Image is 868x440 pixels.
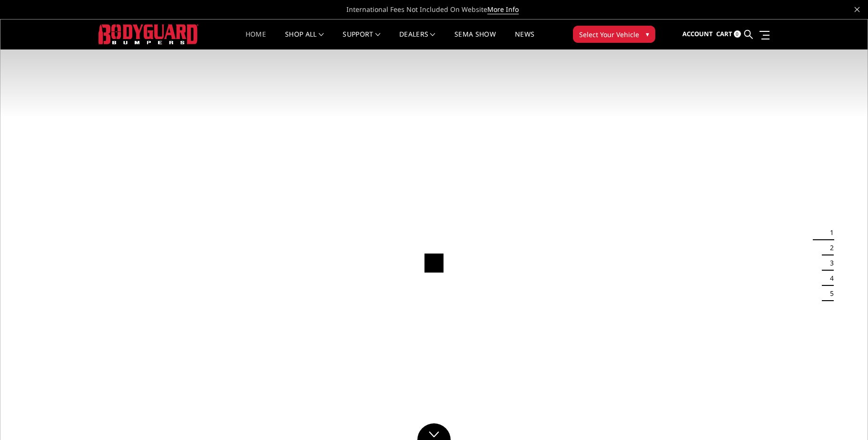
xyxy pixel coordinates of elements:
[579,29,639,39] span: Select Your Vehicle
[417,423,451,440] a: Click to Down
[716,29,732,38] span: Cart
[824,255,834,271] button: 3 of 5
[99,24,198,44] img: BODYGUARD BUMPERS
[454,31,496,49] a: SEMA Show
[343,31,380,49] a: Support
[285,31,324,49] a: shop all
[824,271,834,286] button: 4 of 5
[734,30,741,38] span: 0
[682,21,713,47] a: Account
[824,225,834,240] button: 1 of 5
[646,29,649,39] span: ▾
[515,31,534,49] a: News
[246,31,266,49] a: Home
[682,29,713,38] span: Account
[487,5,519,14] a: More Info
[573,26,655,43] button: Select Your Vehicle
[824,240,834,255] button: 2 of 5
[399,31,435,49] a: Dealers
[824,286,834,301] button: 5 of 5
[716,21,741,47] a: Cart 0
